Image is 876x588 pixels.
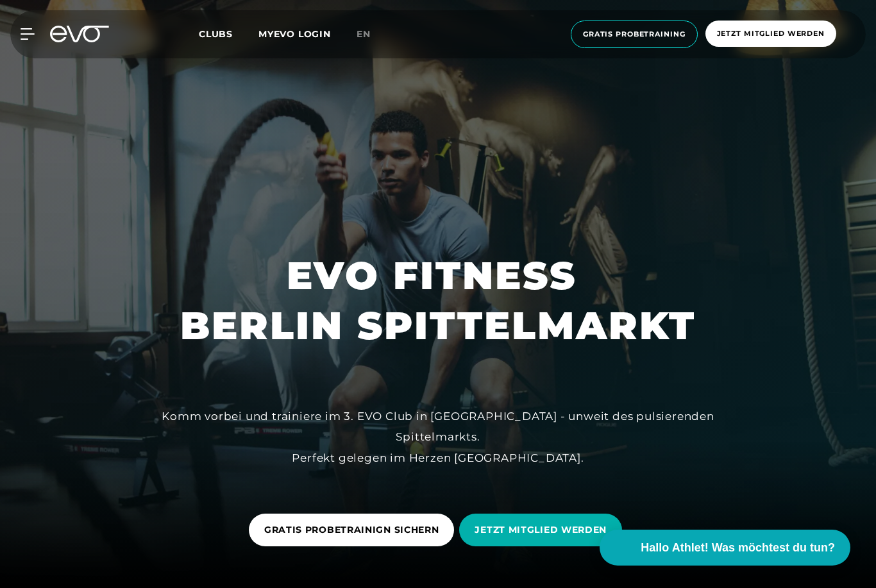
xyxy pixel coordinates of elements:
a: MYEVO LOGIN [258,28,331,40]
h1: EVO FITNESS BERLIN SPITTELMARKT [180,251,696,351]
a: GRATIS PROBETRAINIGN SICHERN [249,504,460,556]
a: JETZT MITGLIED WERDEN [459,504,627,556]
span: Hallo Athlet! Was möchtest du tun? [641,539,835,557]
span: Clubs [199,28,233,40]
a: en [357,27,386,42]
button: Hallo Athlet! Was möchtest du tun? [600,530,850,566]
span: Gratis Probetraining [583,29,686,40]
span: Jetzt Mitglied werden [717,28,825,39]
a: Clubs [199,28,258,40]
span: JETZT MITGLIED WERDEN [475,523,607,537]
a: Jetzt Mitglied werden [702,21,840,48]
a: Gratis Probetraining [567,21,702,48]
span: en [357,28,371,40]
span: GRATIS PROBETRAINIGN SICHERN [264,523,439,537]
div: Komm vorbei und trainiere im 3. EVO Club in [GEOGRAPHIC_DATA] - unweit des pulsierenden Spittelma... [149,406,727,468]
